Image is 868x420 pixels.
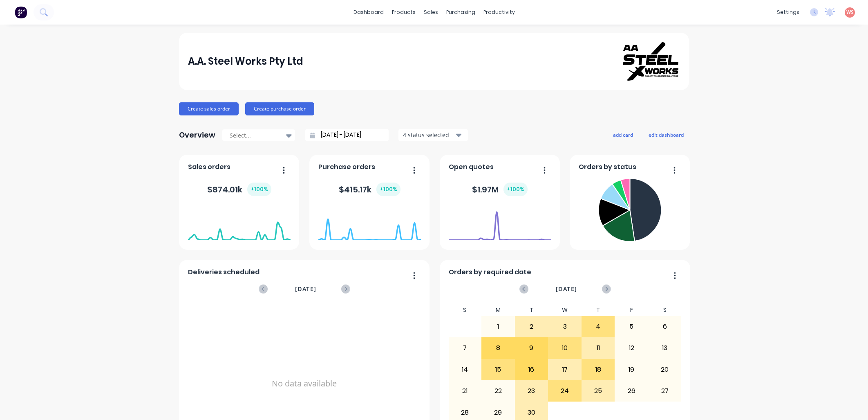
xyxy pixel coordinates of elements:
[449,381,481,401] div: 21
[482,381,515,401] div: 22
[615,381,648,401] div: 26
[548,359,581,380] div: 17
[515,338,548,358] div: 9
[420,6,442,18] div: sales
[582,316,615,337] div: 4
[179,127,215,143] div: Overview
[449,359,481,380] div: 14
[649,338,681,358] div: 13
[503,183,528,196] div: + 100 %
[615,316,648,337] div: 5
[582,359,615,380] div: 18
[582,381,615,401] div: 25
[623,42,680,81] img: A.A. Steel Works Pty Ltd
[403,131,454,139] div: 4 status selected
[482,338,515,358] div: 8
[582,304,615,316] div: T
[608,129,638,140] button: add card
[442,6,479,18] div: purchasing
[388,6,420,18] div: products
[649,316,681,337] div: 6
[472,183,528,196] div: $ 1.97M
[376,183,400,196] div: + 100 %
[245,102,314,115] button: Create purchase order
[548,338,581,358] div: 10
[479,6,519,18] div: productivity
[15,6,27,18] img: Factory
[481,304,515,316] div: M
[482,316,515,337] div: 1
[615,304,648,316] div: F
[398,129,468,141] button: 4 status selected
[207,183,271,196] div: $ 874.01k
[247,183,271,196] div: + 100 %
[643,129,689,140] button: edit dashboard
[515,359,548,380] div: 16
[515,316,548,337] div: 2
[615,359,648,380] div: 19
[295,285,316,294] span: [DATE]
[548,381,581,401] div: 24
[579,162,636,172] span: Orders by status
[548,304,582,316] div: W
[515,304,548,316] div: T
[449,162,494,172] span: Open quotes
[846,9,854,16] span: WS
[318,162,375,172] span: Purchase orders
[548,316,581,337] div: 3
[449,338,481,358] div: 7
[649,359,681,380] div: 20
[339,183,400,196] div: $ 415.17k
[582,338,615,358] div: 11
[649,381,681,401] div: 27
[648,304,682,316] div: S
[188,53,303,70] div: A.A. Steel Works Pty Ltd
[448,304,482,316] div: S
[556,285,577,294] span: [DATE]
[773,6,803,18] div: settings
[515,381,548,401] div: 23
[615,338,648,358] div: 12
[188,162,230,172] span: Sales orders
[179,102,239,115] button: Create sales order
[482,359,515,380] div: 15
[349,6,388,18] a: dashboard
